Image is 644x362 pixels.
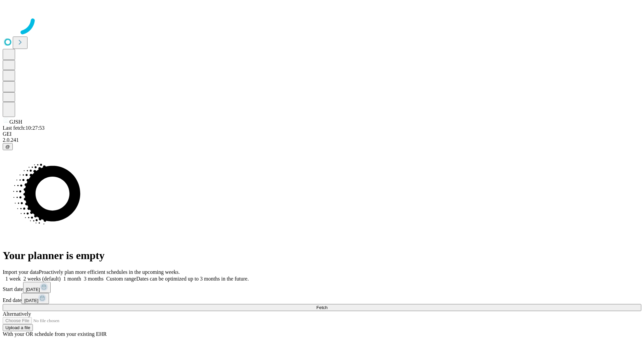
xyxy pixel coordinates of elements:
[3,311,31,317] span: Alternatively
[84,276,104,282] span: 3 months
[3,293,641,304] div: End date
[5,276,21,282] span: 1 week
[21,293,49,304] button: [DATE]
[3,249,641,262] h1: Your planner is empty
[106,276,136,282] span: Custom range
[9,119,22,125] span: GJSH
[39,269,180,275] span: Proactively plan more efficient schedules in the upcoming weeks.
[3,324,33,331] button: Upload a file
[63,276,81,282] span: 1 month
[23,282,51,293] button: [DATE]
[3,331,107,337] span: With your OR schedule from your existing EHR
[3,143,13,150] button: @
[3,137,641,143] div: 2.0.241
[23,276,61,282] span: 2 weeks (default)
[3,269,39,275] span: Import your data
[5,144,10,149] span: @
[3,282,641,293] div: Start date
[316,305,327,310] span: Fetch
[26,287,40,292] span: [DATE]
[3,131,641,137] div: GEI
[3,125,45,131] span: Last fetch: 10:27:53
[136,276,249,282] span: Dates can be optimized up to 3 months in the future.
[3,304,641,311] button: Fetch
[24,298,38,303] span: [DATE]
